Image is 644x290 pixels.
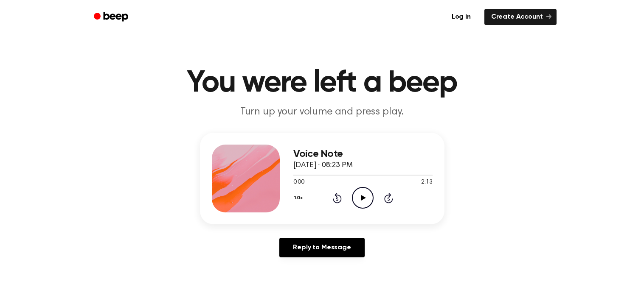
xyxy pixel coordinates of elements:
span: 2:13 [421,178,432,187]
span: [DATE] · 08:23 PM [293,162,353,169]
p: Turn up your volume and press play. [159,105,485,119]
h3: Voice Note [293,148,433,160]
h1: You were left a beep [105,68,540,98]
button: 1.0x [293,191,306,205]
a: Log in [443,7,479,27]
a: Create Account [484,9,557,25]
a: Beep [88,9,136,25]
a: Reply to Message [279,238,364,257]
span: 0:00 [293,178,304,187]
